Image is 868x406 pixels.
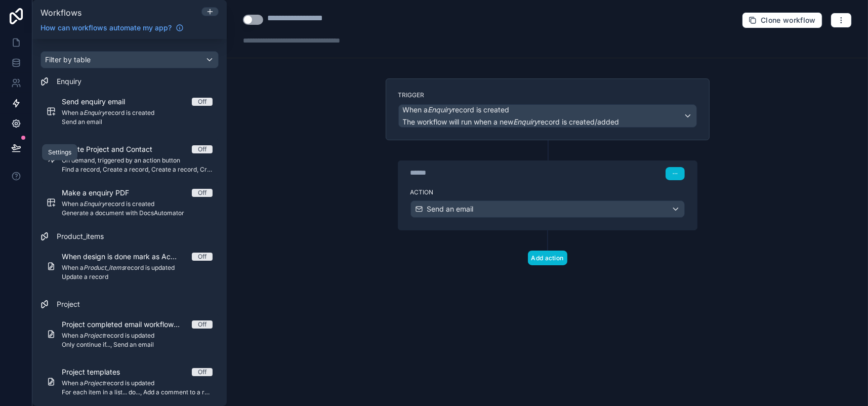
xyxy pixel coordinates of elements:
span: Clone workflow [761,16,816,25]
button: Send an email [410,200,685,218]
span: Workflows [40,8,81,18]
div: Settings [48,148,71,156]
button: Add action [528,251,567,265]
button: When aEnquiryrecord is createdThe workflow will run when a newEnquiryrecord is created/added [398,104,697,128]
a: How can workflows automate my app? [36,23,188,33]
label: Action [410,188,685,196]
span: Send an email [427,204,474,214]
em: Enquiry [514,117,539,126]
em: Enquiry [428,105,453,114]
span: When a record is created [403,105,510,115]
span: The workflow will run when a new record is created/added [403,117,619,126]
label: Trigger [398,91,697,99]
span: How can workflows automate my app? [40,23,172,33]
button: Clone workflow [742,12,822,28]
